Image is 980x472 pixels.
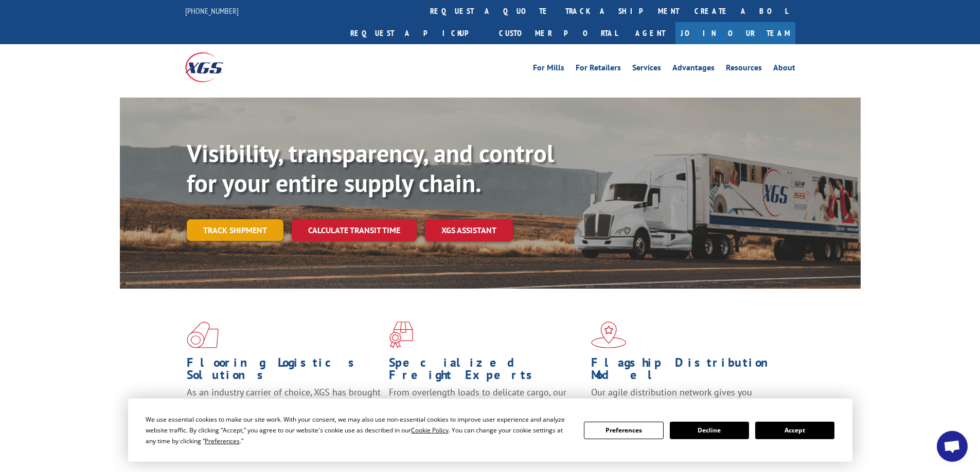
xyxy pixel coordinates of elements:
a: XGS ASSISTANT [425,219,513,241]
div: Open chat [937,431,968,462]
a: For Retailers [576,64,621,75]
a: Customer Portal [491,22,625,44]
p: From overlength loads to delicate cargo, our experienced staff knows the best way to move your fr... [389,386,583,432]
span: Preferences [205,437,240,445]
a: Advantages [672,64,715,75]
b: Visibility, transparency, and control for your entire supply chain. [187,137,554,199]
span: As an industry carrier of choice, XGS has brought innovation and dedication to flooring logistics... [187,386,381,423]
a: [PHONE_NUMBER] [185,6,239,16]
a: Resources [726,64,762,75]
button: Preferences [584,422,663,439]
div: We use essential cookies to make our site work. With your consent, we may also use non-essential ... [146,414,572,446]
div: Cookie Consent Prompt [128,399,852,462]
a: Track shipment [187,219,283,241]
a: About [773,64,795,75]
h1: Flagship Distribution Model [591,356,786,386]
a: Agent [625,22,675,44]
h1: Flooring Logistics Solutions [187,356,381,386]
a: Services [632,64,661,75]
h1: Specialized Freight Experts [389,356,583,386]
button: Accept [755,422,834,439]
span: Cookie Policy [411,426,449,435]
img: xgs-icon-flagship-distribution-model-red [591,322,627,348]
span: Our agile distribution network gives you nationwide inventory management on demand. [591,386,780,410]
a: Request a pickup [343,22,491,44]
a: Join Our Team [675,22,795,44]
img: xgs-icon-total-supply-chain-intelligence-red [187,322,219,348]
img: xgs-icon-focused-on-flooring-red [389,322,413,348]
a: For Mills [533,64,564,75]
a: Calculate transit time [292,219,417,241]
button: Decline [670,422,749,439]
